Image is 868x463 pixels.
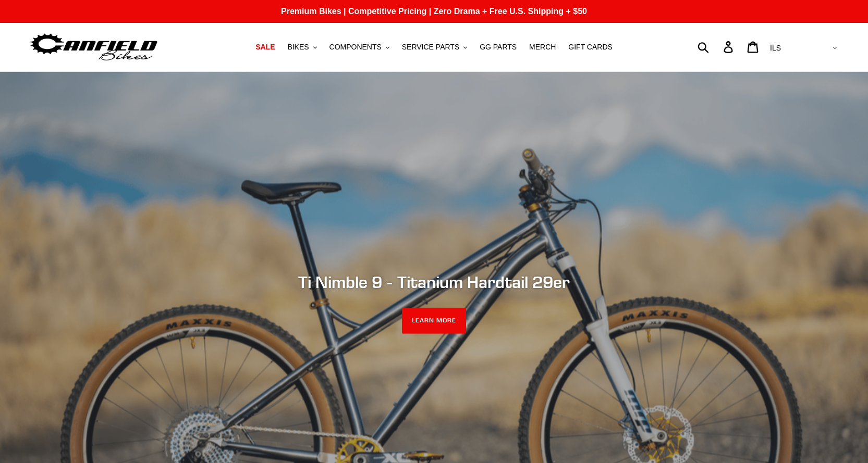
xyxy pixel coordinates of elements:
[397,40,472,54] button: SERVICE PARTS
[402,43,459,52] span: SERVICE PARTS
[29,31,159,64] img: Canfield Bikes
[474,40,522,54] a: GG PARTS
[150,272,718,292] h2: Ti Nimble 9 - Titanium Hardtail 29er
[529,43,556,52] span: MERCH
[282,40,322,54] button: BIKES
[568,43,613,52] span: GIFT CARDS
[524,40,561,54] a: MERCH
[324,40,395,54] button: COMPONENTS
[250,40,280,54] a: SALE
[255,43,275,52] span: SALE
[563,40,618,54] a: GIFT CARDS
[402,308,466,334] a: LEARN MORE
[329,43,382,52] span: COMPONENTS
[703,35,730,58] input: Search
[287,43,309,52] span: BIKES
[480,43,517,52] span: GG PARTS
